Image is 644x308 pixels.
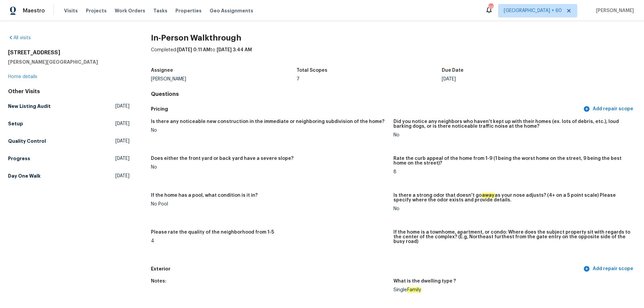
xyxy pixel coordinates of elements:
[482,193,495,198] em: away
[8,155,30,162] h5: Progress
[593,7,634,14] span: [PERSON_NAME]
[393,193,631,202] h5: Is there a strong odor that doesn't go as your nose adjusts? (4+ on a 5 point scale) Please speci...
[582,103,636,115] button: Add repair scope
[153,8,167,13] span: Tasks
[442,68,464,73] h5: Due Date
[151,279,166,284] h5: Notes:
[8,173,41,179] h5: Day One Walk
[488,4,493,11] div: 660
[210,7,253,14] span: Geo Assignments
[8,49,129,56] h2: [STREET_ADDRESS]
[8,59,129,65] h5: [PERSON_NAME][GEOGRAPHIC_DATA]
[151,165,388,170] div: No
[393,119,631,129] h5: Did you notice any neighbors who haven't kept up with their homes (ex. lots of debris, etc.), lou...
[8,36,31,40] a: All visits
[86,7,107,14] span: Projects
[393,230,631,244] h5: If the home is a townhome, apartment, or condo: Where does the subject property sit with regards ...
[151,77,297,81] div: [PERSON_NAME]
[115,155,129,162] span: [DATE]
[175,7,202,14] span: Properties
[151,193,258,198] h5: If the home has a pool, what condition is it in?
[217,48,252,52] span: [DATE] 3:44 AM
[8,118,129,130] a: Setup[DATE]
[582,263,636,275] button: Add repair scope
[504,7,562,14] span: [GEOGRAPHIC_DATA] + 60
[8,100,129,112] a: New Listing Audit[DATE]
[23,7,45,14] span: Maestro
[151,91,636,98] h4: Questions
[393,170,631,174] div: 8
[151,119,384,124] h5: Is there any noticeable new construction in the immediate or neighboring subdivision of the home?
[585,265,633,273] span: Add repair scope
[115,7,145,14] span: Work Orders
[151,68,173,73] h5: Assignee
[8,103,51,110] h5: New Listing Audit
[115,138,129,144] span: [DATE]
[115,173,129,179] span: [DATE]
[585,105,633,113] span: Add repair scope
[8,120,23,127] h5: Setup
[393,133,631,137] div: No
[8,170,129,182] a: Day One Walk[DATE]
[151,106,582,113] h5: Pricing
[8,88,129,95] div: Other Visits
[297,77,442,81] div: 7
[393,156,631,166] h5: Rate the curb appeal of the home from 1-9 (1 being the worst home on the street, 9 being the best...
[151,230,274,235] h5: Please rate the quality of the neighborhood from 1-5
[151,47,636,64] div: Completed: to
[151,156,293,161] h5: Does either the front yard or back yard have a severe slope?
[177,48,210,52] span: [DATE] 0:11 AM
[151,265,582,272] h5: Exterior
[151,35,636,41] h2: In-Person Walkthrough
[64,7,78,14] span: Visits
[151,128,388,133] div: No
[297,68,327,73] h5: Total Scopes
[8,138,46,144] h5: Quality Control
[442,77,587,81] div: [DATE]
[8,74,37,79] a: Home details
[393,288,631,292] div: Single
[407,287,421,293] em: Family
[151,239,388,243] div: 4
[115,103,129,110] span: [DATE]
[393,279,456,284] h5: What is the dwelling type ?
[151,202,388,206] div: No Pool
[115,120,129,127] span: [DATE]
[393,206,631,211] div: No
[8,152,129,165] a: Progress[DATE]
[8,135,129,147] a: Quality Control[DATE]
